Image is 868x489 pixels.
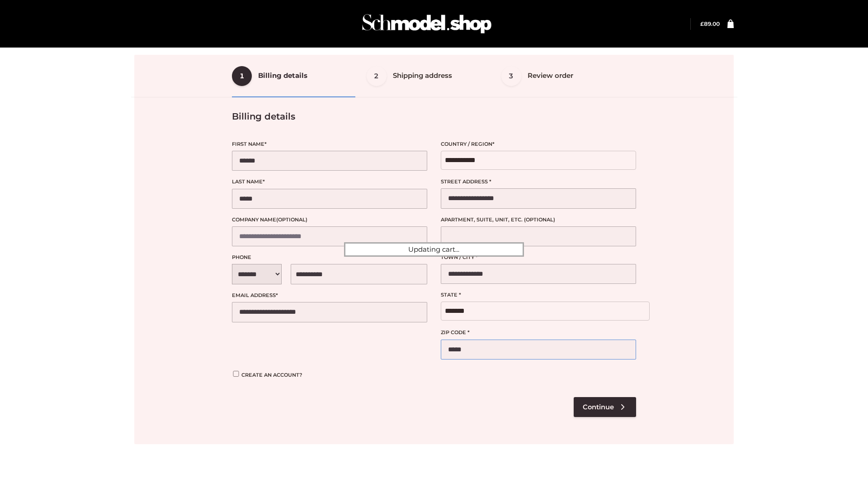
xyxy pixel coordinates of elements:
a: £89.00 [700,20,720,27]
img: Schmodel Admin 964 [359,6,495,42]
div: Updating cart... [344,242,524,257]
span: £ [700,20,704,27]
bdi: 89.00 [700,20,720,27]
